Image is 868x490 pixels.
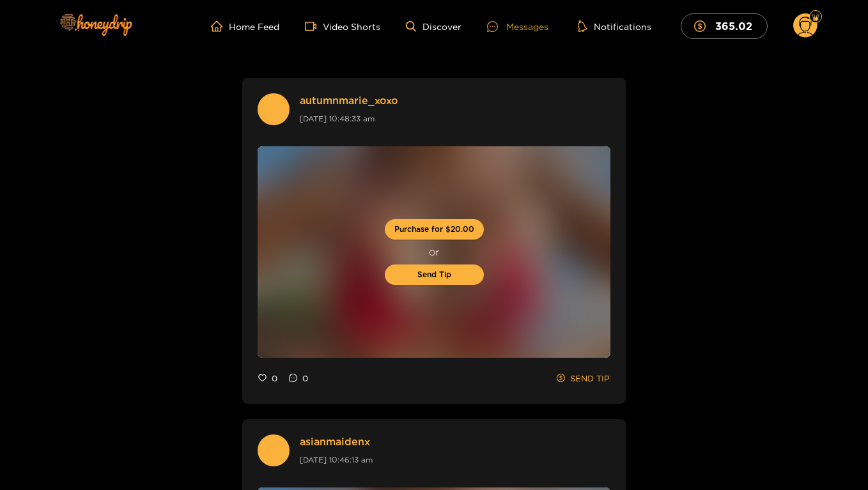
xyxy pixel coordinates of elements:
img: Fan Level [812,13,819,21]
span: home [211,20,229,32]
a: autumnmarie_xoxo [300,93,398,108]
span: dollar-circle [557,374,565,383]
a: Video Shorts [305,20,380,32]
div: Messages [487,19,548,34]
a: Discover [406,21,461,32]
span: message [289,374,297,383]
button: heart0 [258,368,278,388]
div: [DATE] 10:48:33 am [300,111,398,126]
span: heart [258,374,267,383]
button: Notifications [574,20,655,33]
a: Home Feed [211,20,279,32]
span: SEND TIP [570,372,610,385]
button: Purchase for $20.00 [385,219,484,240]
span: or [385,245,484,259]
div: [DATE] 10:46:13 am [300,452,373,467]
button: dollar-circleSEND TIP [556,368,610,388]
a: asianmaidenx [300,434,373,449]
span: dollar [694,20,712,32]
span: Purchase for $20.00 [394,224,474,236]
button: Send Tip [385,264,484,285]
span: 0 [272,372,277,385]
span: Send Tip [417,269,451,281]
mark: 365.02 [713,19,754,33]
button: message0 [288,368,309,388]
button: 365.02 [681,13,768,38]
span: video-camera [305,20,323,32]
